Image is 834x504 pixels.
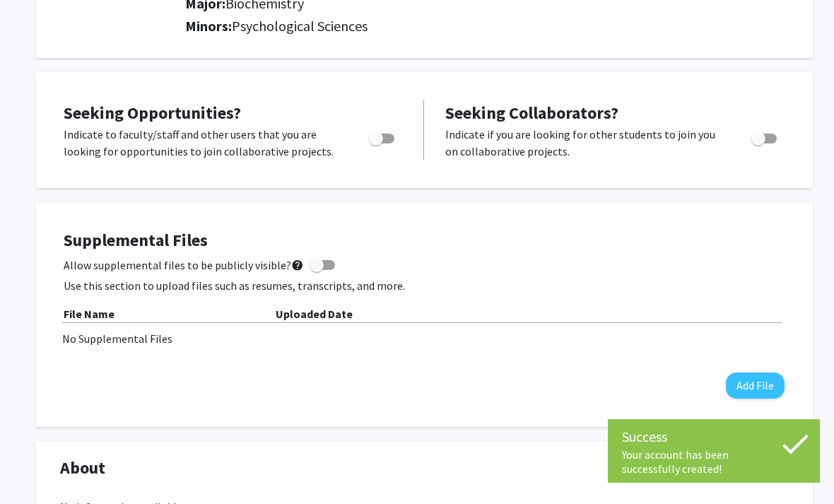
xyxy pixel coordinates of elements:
p: Use this section to upload files such as resumes, transcripts, and more. [64,277,785,294]
span: Allow supplemental files to be publicly visible? [64,257,304,274]
mat-icon: help [291,257,304,274]
div: Your account has been successfully created! [622,447,806,476]
div: Toggle [746,126,785,147]
h2: Minors: [185,18,788,35]
p: Indicate if you are looking for other students to join you on collaborative projects. [445,126,724,160]
span: Seeking Opportunities? [64,102,241,124]
span: Seeking Collaborators? [445,102,618,124]
iframe: Chat [11,440,60,493]
button: Add File [726,373,785,399]
span: About [60,455,105,481]
b: Uploaded Date [276,307,353,321]
b: File Name [64,307,114,321]
div: Success [622,426,806,447]
p: Indicate to faculty/staff and other users that you are looking for opportunities to join collabor... [64,126,342,160]
div: No Supplemental Files [62,330,786,347]
div: Toggle [363,126,402,147]
span: Psychological Sciences [232,17,368,35]
h4: Supplemental Files [64,230,785,251]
